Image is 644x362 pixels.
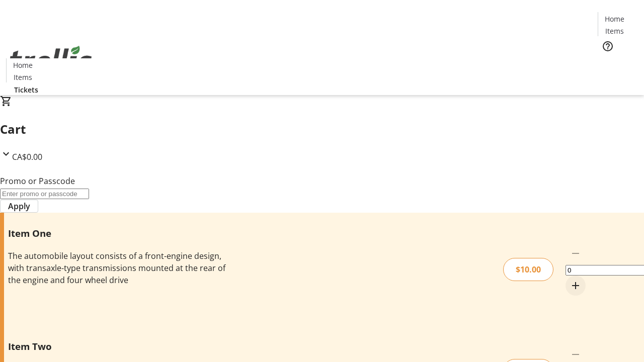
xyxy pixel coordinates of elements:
[503,258,553,281] div: $10.00
[7,60,39,70] a: Home
[14,84,38,95] span: Tickets
[6,35,96,85] img: Orient E2E Organization iFr263TEYm's Logo
[605,26,624,36] span: Items
[8,339,228,353] h3: Item Two
[6,84,46,95] a: Tickets
[12,151,42,162] span: CA$0.00
[13,60,33,70] span: Home
[8,200,30,212] span: Apply
[605,14,624,24] span: Home
[598,58,638,69] a: Tickets
[598,36,618,56] button: Help
[14,72,32,82] span: Items
[8,226,228,240] h3: Item One
[606,58,630,69] span: Tickets
[598,26,630,36] a: Items
[8,250,228,286] div: The automobile layout consists of a front-engine design, with transaxle-type transmissions mounte...
[598,14,630,24] a: Home
[7,72,39,82] a: Items
[566,276,586,296] button: Increment by one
